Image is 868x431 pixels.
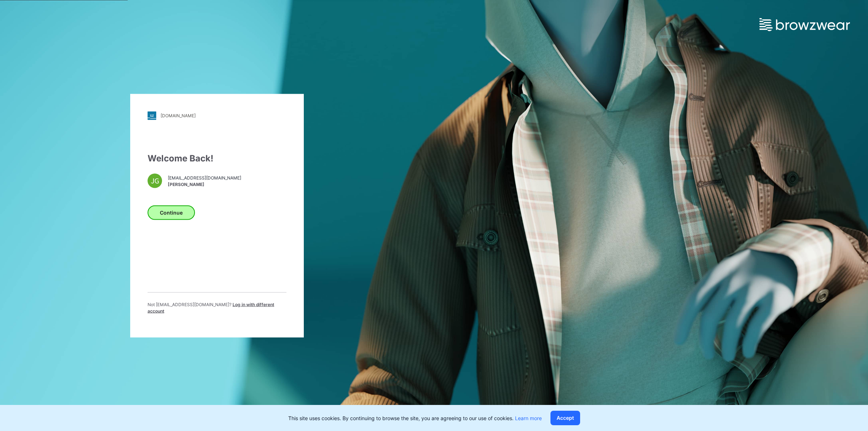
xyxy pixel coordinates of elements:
img: browzwear-logo.e42bd6dac1945053ebaf764b6aa21510.svg [759,18,850,31]
div: Welcome Back! [148,152,286,165]
a: Learn more [515,415,542,421]
img: stylezone-logo.562084cfcfab977791bfbf7441f1a819.svg [148,111,156,120]
button: Accept [550,411,580,425]
span: [PERSON_NAME] [168,181,241,188]
a: [DOMAIN_NAME] [148,111,286,120]
button: Continue [148,205,195,220]
p: Not [EMAIL_ADDRESS][DOMAIN_NAME] ? [148,301,286,314]
p: This site uses cookies. By continuing to browse the site, you are agreeing to our use of cookies. [288,414,542,422]
div: JG [148,173,162,188]
div: [DOMAIN_NAME] [161,113,196,118]
span: [EMAIL_ADDRESS][DOMAIN_NAME] [168,175,241,181]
